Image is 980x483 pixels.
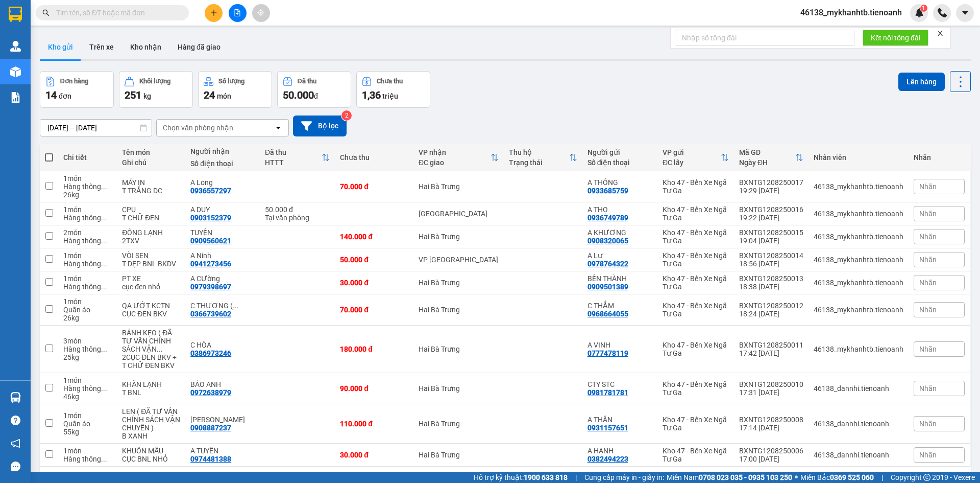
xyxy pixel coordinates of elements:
[915,8,924,17] img: icon-new-feature
[298,78,316,85] div: Đã thu
[63,428,112,436] div: 55 kg
[739,178,803,187] div: BXNTG1208250017
[190,251,255,260] div: A Ninh
[63,214,112,222] div: Hàng thông thường
[739,237,803,245] div: 19:04 [DATE]
[663,251,729,268] div: Kho 47 - Bến Xe Ngã Tư Ga
[739,310,803,318] div: 18:24 [DATE]
[814,233,903,241] div: 46138_mykhanhtb.tienoanh
[122,260,180,268] div: T DẸP BNL BKDV
[663,341,729,357] div: Kho 47 - Bến Xe Ngã Tư Ga
[362,89,381,101] span: 1,36
[419,345,499,353] div: Hai Bà Trưng
[10,41,21,52] img: warehouse-icon
[40,71,114,108] button: Đơn hàng14đơn
[663,148,721,156] div: VP gửi
[814,210,903,218] div: 46138_mykhanhtb.tienoanh
[587,302,652,310] div: C THẮM
[524,473,568,481] strong: 1900 633 818
[663,447,729,463] div: Kho 47 - Bến Xe Ngã Tư Ga
[190,341,255,349] div: C HÒA
[340,233,408,241] div: 140.000 đ
[814,420,903,428] div: 46138_dannhi.tienoanh
[234,9,241,16] span: file-add
[63,237,112,245] div: Hàng thông thường
[377,78,403,85] div: Chưa thu
[340,279,408,287] div: 30.000 đ
[584,472,664,483] span: Cung cấp máy in - giấy in:
[122,158,180,167] div: Ghi chú
[814,384,903,393] div: 46138_dannhi.tienoanh
[122,251,180,260] div: VÒI SEN
[205,4,223,22] button: plus
[340,420,408,428] div: 110.000 đ
[40,35,81,59] button: Kho gửi
[657,144,734,171] th: Toggle SortBy
[63,376,112,384] div: 1 món
[663,380,729,397] div: Kho 47 - Bến Xe Ngã Tư Ga
[63,182,112,191] div: Hàng thông thường
[509,158,569,167] div: Trạng thái
[277,71,351,108] button: Đã thu50.000đ
[919,420,937,428] span: Nhãn
[229,4,247,22] button: file-add
[101,283,107,291] span: ...
[139,78,170,85] div: Khối lượng
[122,237,180,245] div: 2TXV
[204,89,215,101] span: 24
[919,451,937,459] span: Nhãn
[739,260,803,268] div: 18:56 [DATE]
[190,274,255,283] div: A CƯờng
[63,306,112,314] div: Quần áo
[122,353,180,370] div: 2CỤC ĐEN BKV + T CHỮ ĐEN BKV
[101,237,107,245] span: ...
[956,4,974,22] button: caret-down
[587,148,652,156] div: Người gửi
[814,182,903,191] div: 46138_mykhanhtb.tienoanh
[739,274,803,283] div: BXNTG1208250013
[101,345,107,353] span: ...
[663,158,721,167] div: ĐC lấy
[122,302,180,310] div: QA ƯỚT KCTN
[739,388,803,397] div: 17:31 [DATE]
[587,349,628,357] div: 0777478119
[257,9,264,16] span: aim
[163,123,233,133] div: Chọn văn phòng nhận
[587,283,628,291] div: 0909501389
[795,475,798,479] span: ⚪️
[63,260,112,268] div: Hàng thông thường
[11,462,20,471] span: message
[587,388,628,397] div: 0981781781
[587,237,628,245] div: 0908320065
[419,279,499,287] div: Hai Bà Trưng
[937,30,944,37] span: close
[63,297,112,306] div: 1 món
[122,35,169,59] button: Kho nhận
[265,148,322,156] div: Đã thu
[101,384,107,393] span: ...
[122,455,180,463] div: CỤC BNL NHỎ
[198,71,272,108] button: Số lượng24món
[63,283,112,291] div: Hàng thông thường
[587,416,652,424] div: A THÂN
[265,205,330,214] div: 50.000 đ
[190,178,255,187] div: A Long
[667,472,792,483] span: Miền Nam
[340,256,408,264] div: 50.000 đ
[739,251,803,260] div: BXNTG1208250014
[63,174,112,182] div: 1 món
[190,388,231,397] div: 0972638979
[919,233,937,241] span: Nhãn
[9,7,22,22] img: logo-vxr
[663,302,729,318] div: Kho 47 - Bến Xe Ngã Tư Ga
[920,5,927,12] sup: 1
[739,228,803,237] div: BXNTG1208250015
[122,274,180,283] div: PT XE
[814,345,903,353] div: 46138_mykhanhtb.tienoanh
[961,8,970,17] span: caret-down
[293,116,347,136] button: Bộ lọc
[190,159,255,168] div: Số điện thoại
[122,205,180,214] div: CPU
[919,210,937,218] span: Nhãn
[919,384,937,393] span: Nhãn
